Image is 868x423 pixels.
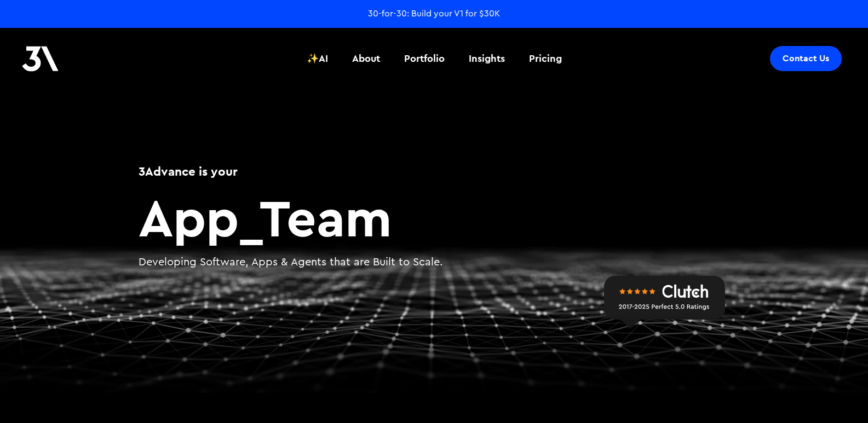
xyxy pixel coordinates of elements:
div: Insights [469,51,505,66]
div: Pricing [529,51,562,66]
h1: 3Advance is your [139,163,730,180]
p: Developing Software, Apps & Agents that are Built to Scale. [139,254,730,270]
span: App [139,184,238,250]
a: Insights [462,38,511,79]
div: ✨AI [307,51,328,66]
div: Portfolio [404,51,445,66]
a: Pricing [522,38,568,79]
h2: Team [139,191,730,244]
a: 30-for-30: Build your V1 for $30K [368,8,500,20]
a: About [346,38,387,79]
span: _ [238,184,260,250]
div: About [352,51,380,66]
a: ✨AI [300,38,335,79]
a: Portfolio [398,38,451,79]
div: Contact Us [783,53,829,64]
a: Contact Us [770,46,842,71]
